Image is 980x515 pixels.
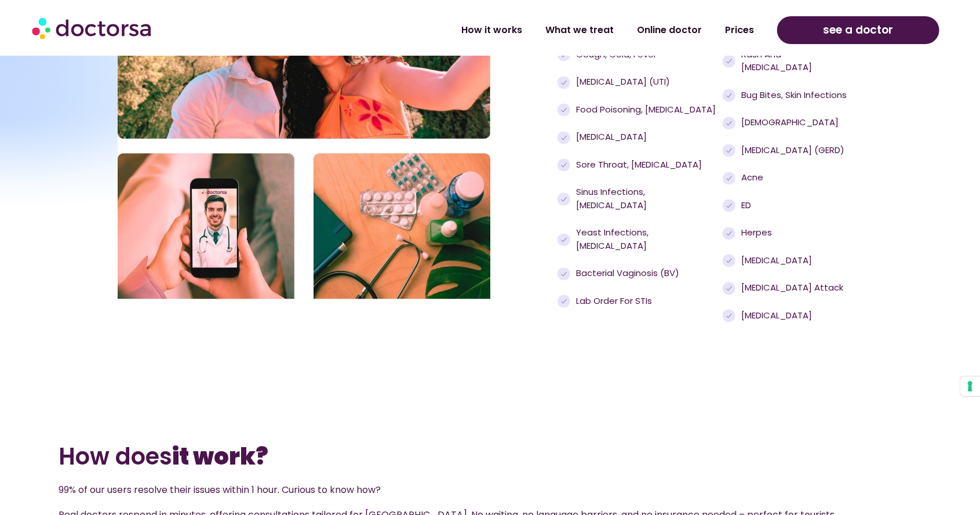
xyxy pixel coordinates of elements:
[739,199,752,212] span: ED
[558,186,717,212] a: Sinus infections, [MEDICAL_DATA]
[573,103,716,117] span: Food poisoning, [MEDICAL_DATA]
[960,376,980,396] button: Your consent preferences for tracking technologies
[713,17,766,43] a: Prices
[739,48,853,74] span: Rash and [MEDICAL_DATA]
[739,144,845,157] span: [MEDICAL_DATA] (GERD)
[739,116,839,129] span: [DEMOGRAPHIC_DATA]
[625,17,713,43] a: Online doctor
[824,21,894,39] span: see a doctor
[59,443,921,470] h2: How does
[739,89,847,102] span: Bug bites, skin infections
[739,171,764,184] span: Acne
[739,254,813,267] span: [MEDICAL_DATA]
[172,440,268,473] b: it work?
[739,309,813,322] span: [MEDICAL_DATA]
[573,158,702,172] span: Sore throat, [MEDICAL_DATA]
[573,186,717,212] span: Sinus infections, [MEDICAL_DATA]
[558,295,717,308] a: Lab order for STIs
[450,17,534,43] a: How it works
[573,75,670,89] span: [MEDICAL_DATA] (UTI)
[739,281,844,295] span: [MEDICAL_DATA] attack
[558,75,717,89] a: [MEDICAL_DATA] (UTI)
[777,16,939,44] a: see a doctor
[573,267,679,280] span: Bacterial Vaginosis (BV)
[534,17,625,43] a: What we treat
[573,226,717,252] span: Yeast infections, [MEDICAL_DATA]
[739,226,773,240] span: Herpes
[256,17,766,43] nav: Menu
[59,482,893,498] p: 99% of our users resolve their issues within 1 hour. Curious to know how?
[573,295,652,308] span: Lab order for STIs
[573,130,647,144] span: [MEDICAL_DATA]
